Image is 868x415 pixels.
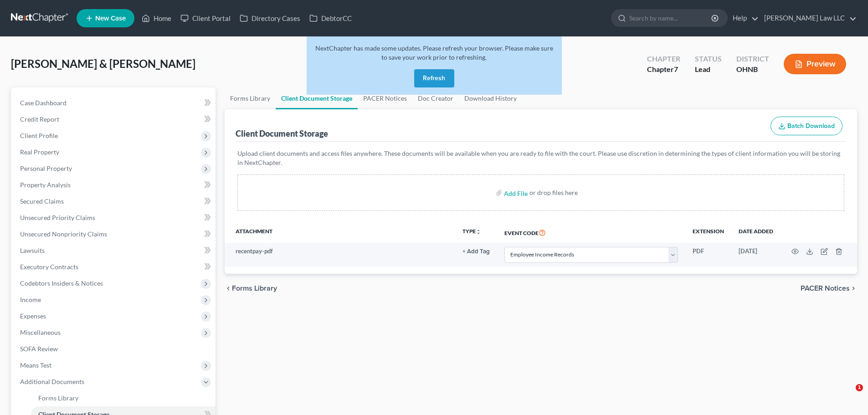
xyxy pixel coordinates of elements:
[736,64,769,75] div: OHNB
[462,247,490,256] a: + Add Tag
[225,222,455,243] th: Attachment
[629,10,713,26] input: Search by name...
[760,10,857,26] a: [PERSON_NAME] Law LLC
[685,243,731,266] td: PDF
[315,44,553,61] span: NextChapter has made some updates. Please refresh your browser. Please make sure to save your wor...
[20,312,46,320] span: Expenses
[20,263,78,271] span: Executory Contracts
[225,243,455,266] td: recentpay-pdf
[20,378,84,385] span: Additional Documents
[13,193,216,210] a: Secured Claims
[20,115,59,123] span: Credit Report
[13,177,216,193] a: Property Analysis
[20,197,64,205] span: Secured Claims
[176,10,235,26] a: Client Portal
[497,222,685,243] th: Event Code
[20,214,95,221] span: Unsecured Priority Claims
[856,384,863,391] span: 1
[674,65,678,73] span: 7
[20,361,51,369] span: Means Test
[770,117,842,136] button: Batch Download
[137,10,176,26] a: Home
[20,132,58,139] span: Client Profile
[305,10,356,26] a: DebtorCC
[784,54,846,74] button: Preview
[20,164,72,172] span: Personal Property
[647,64,680,75] div: Chapter
[236,128,328,139] div: Client Document Storage
[20,296,41,303] span: Income
[20,246,45,254] span: Lawsuits
[787,122,835,130] span: Batch Download
[462,229,481,235] button: TYPEunfold_more
[235,10,305,26] a: Directory Cases
[728,10,759,26] a: Help
[850,285,857,292] i: chevron_right
[31,390,216,406] a: Forms Library
[13,95,216,111] a: Case Dashboard
[225,285,277,292] button: chevron_left Forms Library
[13,242,216,259] a: Lawsuits
[225,87,276,109] a: Forms Library
[20,99,67,107] span: Case Dashboard
[20,328,61,336] span: Miscellaneous
[529,188,578,197] div: or drop files here
[837,384,859,406] iframe: Intercom live chat
[414,69,454,87] button: Refresh
[695,54,722,64] div: Status
[225,285,232,292] i: chevron_left
[11,57,195,70] span: [PERSON_NAME] & [PERSON_NAME]
[647,54,680,64] div: Chapter
[685,222,731,243] th: Extension
[801,285,850,292] span: PACER Notices
[20,181,71,189] span: Property Analysis
[731,222,781,243] th: Date added
[237,149,844,167] p: Upload client documents and access files anywhere. These documents will be available when you are...
[476,229,481,235] i: unfold_more
[13,111,216,128] a: Credit Report
[95,15,126,22] span: New Case
[13,210,216,226] a: Unsecured Priority Claims
[13,341,216,357] a: SOFA Review
[731,243,781,266] td: [DATE]
[232,285,277,292] span: Forms Library
[276,87,358,109] a: Client Document Storage
[13,226,216,242] a: Unsecured Nonpriority Claims
[462,249,490,255] button: + Add Tag
[20,148,59,156] span: Real Property
[20,345,58,353] span: SOFA Review
[695,64,722,75] div: Lead
[38,394,78,402] span: Forms Library
[20,230,107,238] span: Unsecured Nonpriority Claims
[801,285,857,292] button: PACER Notices chevron_right
[13,259,216,275] a: Executory Contracts
[20,279,103,287] span: Codebtors Insiders & Notices
[736,54,769,64] div: District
